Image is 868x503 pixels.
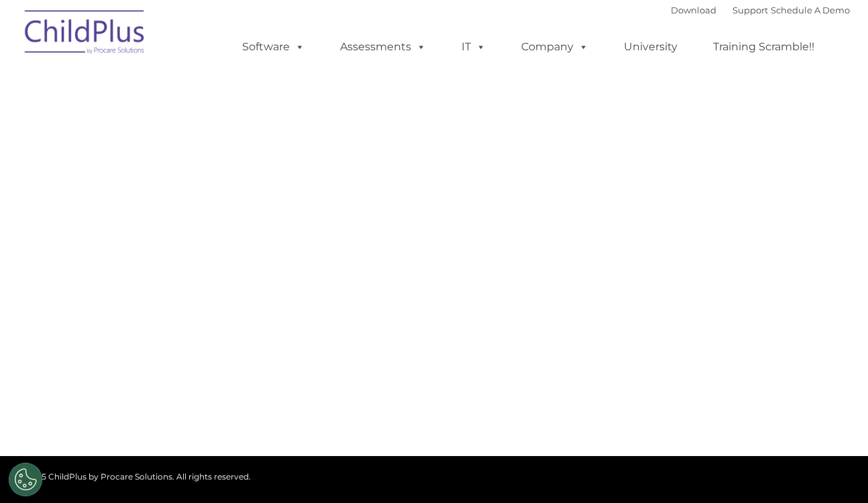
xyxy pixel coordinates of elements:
[700,34,828,60] a: Training Scramble!!
[508,34,602,60] a: Company
[327,34,439,60] a: Assessments
[671,5,716,15] a: Download
[229,34,318,60] a: Software
[671,5,850,15] font: |
[18,1,152,68] img: ChildPlus by Procare Solutions
[9,463,42,496] button: Cookies Settings
[733,5,768,15] a: Support
[610,34,691,60] a: University
[448,34,499,60] a: IT
[18,471,251,482] span: © 2025 ChildPlus by Procare Solutions. All rights reserved.
[771,5,850,15] a: Schedule A Demo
